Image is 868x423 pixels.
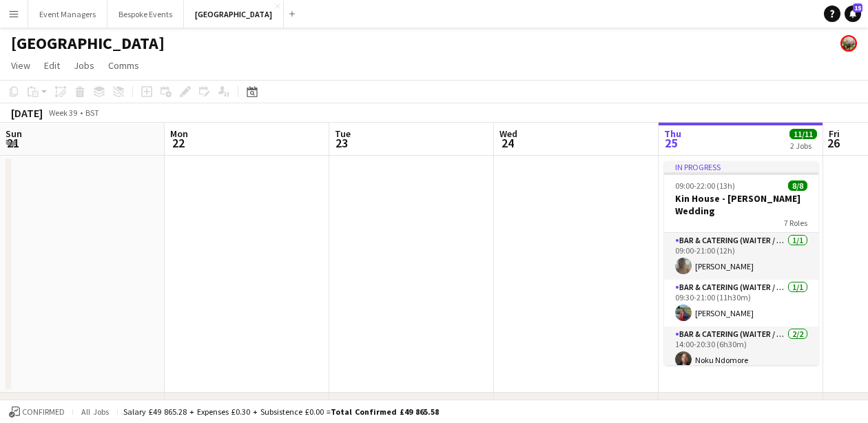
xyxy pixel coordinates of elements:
[827,135,840,151] span: 26
[107,1,184,28] button: Bespoke Events
[39,56,65,74] a: Edit
[22,397,59,411] div: Kitchen
[331,406,439,417] span: Total Confirmed £49 865.58
[788,180,807,191] span: 8/8
[333,135,351,151] span: 23
[497,135,517,151] span: 24
[664,327,818,393] app-card-role: Bar & Catering (Waiter / waitress)2/214:00-20:30 (6h30m)Noku Ndomore
[44,59,60,72] span: Edit
[184,1,284,28] button: [GEOGRAPHIC_DATA]
[3,135,22,151] span: 21
[123,406,439,417] div: Salary £49 865.28 + Expenses £0.30 + Subsistence £0.00 =
[11,59,30,72] span: View
[664,161,818,172] div: In progress
[11,106,43,120] div: [DATE]
[664,161,818,365] app-job-card: In progress09:00-22:00 (13h)8/8Kin House - [PERSON_NAME] Wedding7 RolesBar & Catering (Waiter / w...
[784,218,807,228] span: 7 Roles
[335,127,351,140] span: Tue
[664,192,818,217] h3: Kin House - [PERSON_NAME] Wedding
[22,407,65,417] span: Confirmed
[789,129,817,139] span: 11/11
[79,406,112,417] span: All jobs
[840,35,857,52] app-user-avatar: Staffing Manager
[664,233,818,280] app-card-role: Bar & Catering (Waiter / waitress)1/109:00-21:00 (12h)[PERSON_NAME]
[6,127,22,140] span: Sun
[168,135,188,151] span: 22
[103,56,145,74] a: Comms
[790,141,816,151] div: 2 Jobs
[108,59,139,72] span: Comms
[170,127,188,140] span: Mon
[68,56,100,74] a: Jobs
[499,127,517,140] span: Wed
[664,127,681,140] span: Thu
[829,127,840,140] span: Fri
[7,404,67,420] button: Confirmed
[662,135,681,151] span: 25
[675,180,735,191] span: 09:00-22:00 (13h)
[6,56,36,74] a: View
[11,33,165,54] h1: [GEOGRAPHIC_DATA]
[28,1,107,28] button: Event Managers
[74,59,94,72] span: Jobs
[845,6,861,22] a: 15
[853,3,862,12] span: 15
[664,280,818,327] app-card-role: Bar & Catering (Waiter / waitress)1/109:30-21:00 (11h30m)[PERSON_NAME]
[85,107,99,118] div: BST
[45,107,80,118] span: Week 39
